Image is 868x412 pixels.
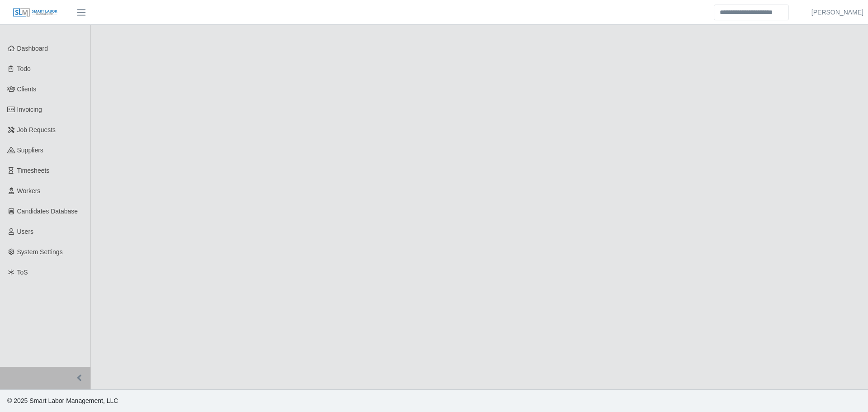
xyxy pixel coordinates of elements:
span: ToS [17,269,28,276]
span: Workers [17,187,41,194]
span: Invoicing [17,106,42,113]
span: © 2025 Smart Labor Management, LLC [7,397,118,404]
span: Todo [17,65,31,72]
input: Search [714,5,789,20]
img: SLM Logo [13,8,58,18]
span: Users [17,228,34,235]
span: System Settings [17,248,63,256]
span: Job Requests [17,126,56,133]
a: [PERSON_NAME] [811,8,863,17]
span: Candidates Database [17,208,78,215]
span: Dashboard [17,45,48,52]
span: Suppliers [17,147,43,154]
span: Timesheets [17,167,50,174]
span: Clients [17,85,37,93]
